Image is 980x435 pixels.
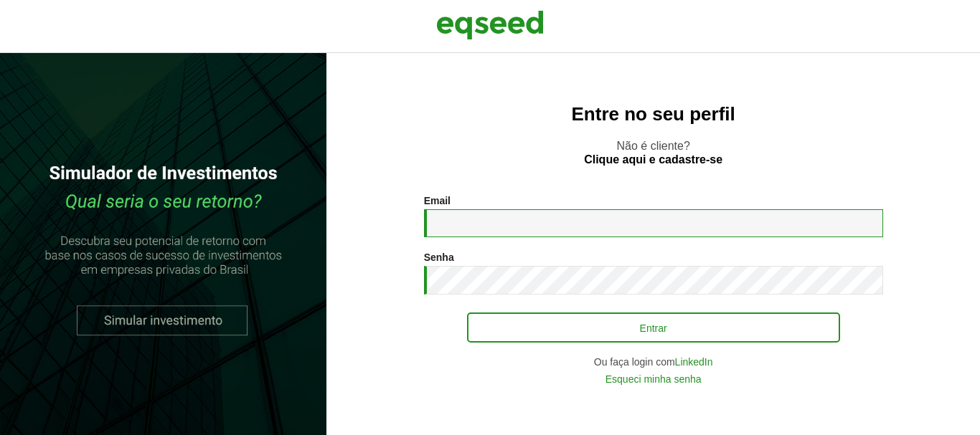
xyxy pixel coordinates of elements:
[675,357,713,367] a: LinkedIn
[467,312,840,343] button: Entrar
[424,196,451,206] label: Email
[584,154,722,166] a: Clique aqui e cadastre-se
[355,139,951,166] p: Não é cliente?
[424,252,454,262] label: Senha
[436,7,544,43] img: EqSeed Logo
[424,357,883,367] div: Ou faça login com
[606,374,702,384] a: Esqueci minha senha
[355,104,951,125] h2: Entre no seu perfil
